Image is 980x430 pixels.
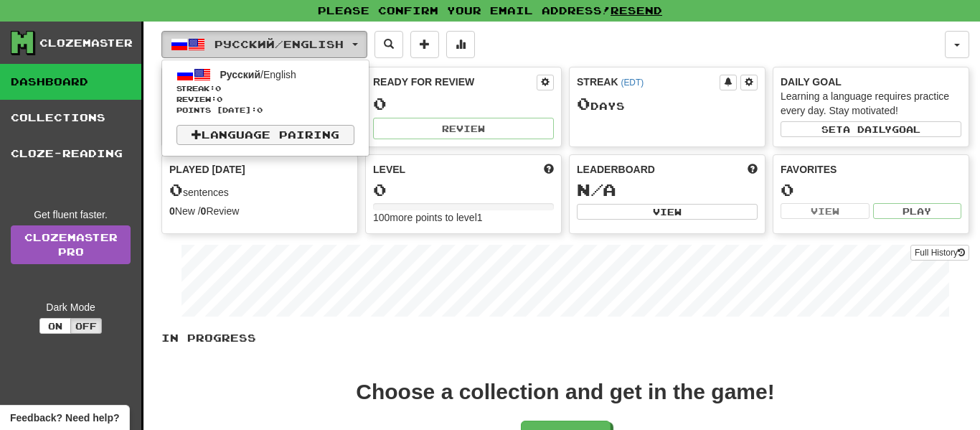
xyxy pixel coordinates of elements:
div: Day s [577,95,758,113]
div: New / Review [169,204,350,218]
div: 0 [373,95,554,113]
button: Русский/English [161,31,367,58]
span: Points [DATE]: 0 [176,105,354,116]
p: In Progress [161,331,969,345]
div: Clozemaster [39,36,133,50]
span: Played [DATE] [169,162,245,177]
span: Score more points to level up [544,162,554,177]
button: Play [873,203,962,219]
div: Daily Goal [781,75,961,89]
button: Search sentences [374,31,403,58]
div: 0 [781,181,961,199]
button: View [577,204,758,220]
div: Ready for Review [373,75,537,89]
span: Open feedback widget [10,411,119,425]
a: Русский/EnglishStreak:0 Review:0Points [DATE]:0 [162,64,369,118]
button: Off [70,318,102,334]
div: Streak [577,75,720,89]
span: This week in points, UTC [748,162,758,177]
div: Favorites [781,162,961,177]
button: Full History [910,245,969,261]
span: Leaderboard [577,162,655,177]
span: 0 [577,93,590,113]
a: Language Pairing [176,125,354,145]
span: a daily [843,124,892,134]
span: Русский / English [215,38,344,50]
a: Resend [611,4,662,17]
span: 0 [169,179,183,200]
div: sentences [169,181,350,200]
span: Streak: [176,83,354,94]
strong: 0 [169,205,175,217]
button: More stats [446,31,475,58]
button: On [39,318,71,334]
div: 100 more points to level 1 [373,210,554,225]
span: Русский [220,69,261,80]
span: Review: 0 [176,94,354,105]
div: Choose a collection and get in the game! [356,381,774,403]
button: Review [373,118,554,139]
strong: 0 [201,205,207,217]
button: Seta dailygoal [781,121,961,137]
span: Level [373,162,405,177]
div: Learning a language requires practice every day. Stay motivated! [781,89,961,118]
a: (EDT) [621,78,644,88]
span: / English [220,69,296,80]
div: 0 [373,181,554,199]
span: 0 [215,84,221,93]
div: Get fluent faster. [11,207,131,222]
a: ClozemasterPro [11,225,131,264]
button: View [781,203,870,219]
div: Dark Mode [11,300,131,314]
span: N/A [577,179,616,200]
button: Add sentence to collection [410,31,439,58]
